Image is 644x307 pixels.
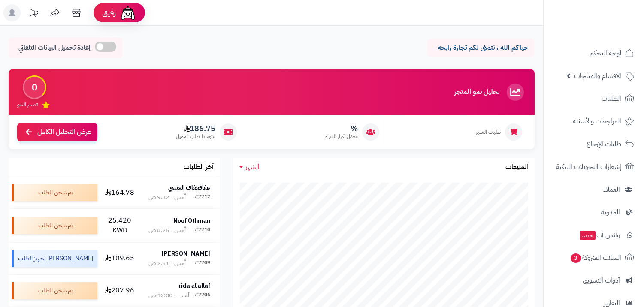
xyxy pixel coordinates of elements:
[195,291,210,300] div: #7706
[119,4,136,21] img: ai-face.png
[549,225,639,245] a: وآتس آبجديد
[549,88,639,109] a: الطلبات
[579,229,620,241] span: وآتس آب
[102,8,116,18] span: رفيق
[37,127,91,137] span: عرض التحليل الكامل
[17,101,38,108] span: تقييم النمو
[245,162,260,172] span: الشهر
[176,124,215,133] span: 186.75
[549,247,639,268] a: السلات المتروكة3
[148,291,189,300] div: أمس - 12:00 ص
[148,193,186,202] div: أمس - 9:32 ص
[325,124,358,133] span: %
[602,93,621,105] span: الطلبات
[195,226,210,235] div: #7710
[148,226,186,235] div: أمس - 8:25 ص
[549,157,639,177] a: إشعارات التحويلات البنكية
[603,184,620,196] span: العملاء
[239,162,260,172] a: الشهر
[325,133,358,140] span: معدل تكرار الشراء
[434,43,528,53] p: حياكم الله ، نتمنى لكم تجارة رابحة
[505,163,528,171] h3: المبيعات
[101,177,139,208] td: 164.78
[161,249,210,258] strong: [PERSON_NAME]
[556,161,621,173] span: إشعارات التحويلات البنكية
[101,275,139,307] td: 207.96
[12,184,97,201] div: تم شحن الطلب
[12,217,97,234] div: تم شحن الطلب
[549,179,639,200] a: العملاء
[590,47,621,59] span: لوحة التحكم
[573,115,621,127] span: المراجعات والأسئلة
[173,216,210,225] strong: Nouf Othman
[570,252,621,264] span: السلات المتروكة
[178,281,210,290] strong: rida al allaf
[574,70,621,82] span: الأقسام والمنتجات
[549,134,639,154] a: طلبات الإرجاع
[168,183,210,192] strong: عفافعفاف العتيبي
[176,133,215,140] span: متوسط طلب العميل
[12,282,97,299] div: تم شحن الطلب
[17,123,97,141] a: عرض التحليل الكامل
[101,209,139,242] td: 25.420 KWD
[18,43,91,53] span: إعادة تحميل البيانات التلقائي
[549,270,639,291] a: أدوات التسويق
[195,193,210,202] div: #7712
[587,138,621,150] span: طلبات الإرجاع
[549,43,639,63] a: لوحة التحكم
[454,88,499,96] h3: تحليل نمو المتجر
[12,250,97,267] div: [PERSON_NAME] تجهيز الطلب
[571,253,581,263] span: 3
[184,163,214,171] h3: آخر الطلبات
[549,111,639,132] a: المراجعات والأسئلة
[23,4,44,24] a: تحديثات المنصة
[549,202,639,223] a: المدونة
[148,259,186,268] div: أمس - 2:51 ص
[583,274,620,286] span: أدوات التسويق
[601,206,620,218] span: المدونة
[101,243,139,274] td: 109.65
[580,231,596,240] span: جديد
[476,129,501,136] span: طلبات الشهر
[195,259,210,268] div: #7709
